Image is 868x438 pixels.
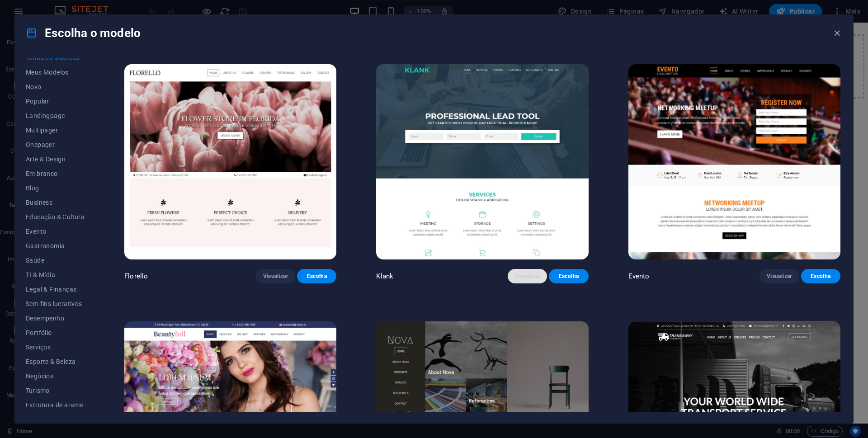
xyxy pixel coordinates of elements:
[26,26,141,40] h4: Escolha o modelo
[26,141,85,148] span: Onepager
[4,12,828,76] div: Solte o conteúdo aqui
[26,83,85,90] span: Novo
[26,228,85,235] span: Evento
[26,152,85,166] button: Arte & Design
[26,300,85,307] span: Sem fins lucrativos
[297,269,336,283] button: Escolha
[26,195,85,210] button: Business
[408,51,490,64] span: Colar área de transferência
[26,94,85,108] button: Popular
[26,268,85,282] button: TI & Mídia
[26,224,85,239] button: Evento
[26,199,85,206] span: Business
[26,340,85,354] button: Serviços
[26,358,85,365] span: Esporte & Beleza
[26,127,85,134] span: Multipager
[26,210,85,224] button: Educação & Cultura
[26,80,85,94] button: Novo
[26,387,85,394] span: Turismo
[26,315,85,322] span: Desempenho
[628,64,840,259] img: Evento
[26,123,85,137] button: Multipager
[256,269,295,283] button: Visualizar
[628,272,650,281] p: Evento
[26,213,85,221] span: Educação & Cultura
[26,329,85,336] span: Portfólio
[26,286,85,293] span: Legal & Finanças
[26,155,85,163] span: Arte & Design
[4,4,64,11] a: Skip to main content
[808,273,833,280] span: Escolha
[26,184,85,192] span: Blog
[124,272,148,281] p: Florello
[26,282,85,297] button: Legal & Finanças
[26,253,85,268] button: Saúde
[376,272,393,281] p: Klank
[26,311,85,325] button: Desempenho
[26,257,85,264] span: Saúde
[26,108,85,123] button: Landingpage
[515,273,540,280] span: Visualizar
[26,166,85,181] button: Em branco
[26,242,85,250] span: Gastronomia
[508,269,547,283] button: Visualizar
[26,369,85,383] button: Negócios
[26,297,85,311] button: Sem fins lucrativos
[759,269,799,283] button: Visualizar
[124,64,336,259] img: Florello
[26,325,85,340] button: Portfólio
[304,273,329,280] span: Escolha
[26,354,85,369] button: Esporte & Beleza
[26,112,85,119] span: Landingpage
[26,401,85,409] span: Estrutura de arame
[549,269,588,283] button: Escolha
[767,273,792,280] span: Visualizar
[26,383,85,398] button: Turismo
[26,372,85,380] span: Negócios
[26,69,85,76] span: Meus Modelos
[26,239,85,253] button: Gastronomia
[26,271,85,278] span: TI & Mídia
[342,51,405,64] span: Adicionar elementos
[376,64,588,259] img: Klank
[263,273,288,280] span: Visualizar
[26,181,85,195] button: Blog
[556,273,581,280] span: Escolha
[26,398,85,412] button: Estrutura de arame
[26,65,85,80] button: Meus Modelos
[26,170,85,177] span: Em branco
[26,137,85,152] button: Onepager
[26,98,85,105] span: Popular
[26,344,85,351] span: Serviços
[801,269,840,283] button: Escolha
